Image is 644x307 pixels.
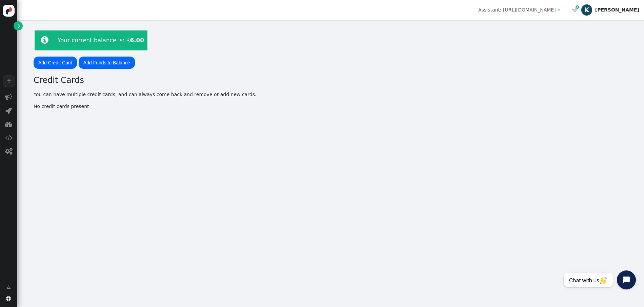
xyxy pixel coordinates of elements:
[79,57,135,69] a: Add Funds to Balance
[14,21,23,30] a: 
[3,5,15,17] img: logo-icon.svg
[595,7,639,13] div: [PERSON_NAME]
[34,57,77,69] a: Add Credit Card
[5,107,12,114] span: 
[478,6,556,14] div: Assistant: [URL][DOMAIN_NAME]
[41,36,48,44] span: 
[6,296,11,301] span: 
[18,22,20,29] span: 
[34,91,627,98] p: You can have multiple credit cards, and can always come back and remove or add new cards.
[3,75,15,87] a: +
[34,103,627,110] div: No credit cards present
[5,94,12,101] span: 
[34,74,627,86] h3: Credit Cards
[557,7,560,12] span: 
[572,7,578,12] span: 
[55,31,147,50] td: Your current balance is: $
[130,37,144,44] b: 6.00
[2,281,16,293] a: 
[5,121,12,128] span: 
[5,134,12,141] span: 
[571,6,579,14] a:  
[5,148,12,155] span: 
[576,4,579,10] span: 
[581,4,592,15] div: K
[6,284,11,291] span: 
